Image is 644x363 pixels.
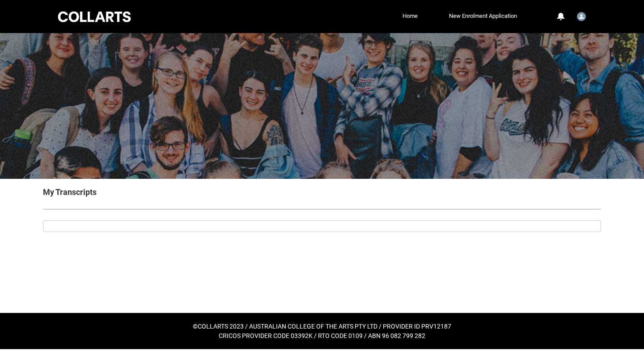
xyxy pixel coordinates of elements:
[43,187,97,197] b: My Transcripts
[575,8,588,23] button: User Profile Student.ssnell.20230013
[447,9,519,23] a: New Enrolment Application
[400,9,420,23] a: Home
[43,209,601,210] article: Request_Student_Transcript flow
[577,12,586,21] img: Student.ssnell.20230013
